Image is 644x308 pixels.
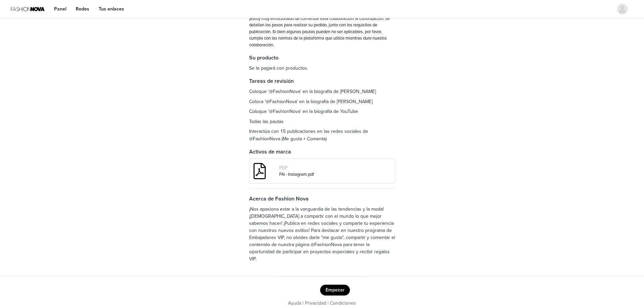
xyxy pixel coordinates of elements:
font: Activos de marca [249,148,291,155]
font: | [328,300,329,306]
font: Redes [76,6,89,12]
font: Todas las pautas [249,119,284,124]
a: Redes [72,1,93,17]
font: Interactúa con 15 publicaciones en las redes sociales de @FashionNova (Me gusta + Comenta) [249,128,368,142]
font: ¡Nos apasiona estar a la vanguardia de las tendencias y la moda! ¡[DEMOGRAPHIC_DATA] a compartir ... [249,206,395,262]
font: ¡Estoy muy emocionado de comenzar esta colaboración! A continuación, se detallan los pasos para r... [249,16,390,48]
button: Empezar [320,285,350,295]
font: Acerca de Fashion Nova [249,195,309,202]
font: Panel [54,6,66,12]
font: PDF [279,165,288,171]
font: Tus enlaces [99,6,124,12]
font: Coloque '@FashionNova' en la biografía de YouTube [249,109,358,114]
a: FN - Instagram.pdf [279,172,314,177]
font: | [303,300,304,306]
a: Condiciones [330,300,356,306]
font: Coloque '@FashionNova' en la biografía de [PERSON_NAME] [249,89,376,94]
a: Ayuda [288,300,301,306]
font: Se le pagará con productos. [249,65,308,71]
font: Coloca '@FashionNova' en la biografía de [PERSON_NAME] [249,99,373,104]
font: Su producto [249,54,279,61]
font: Tareas de revisión [249,78,294,85]
a: Tus enlaces [95,1,128,17]
img: Logotipo de Fashion Nova [11,1,45,17]
a: Panel [50,1,70,17]
div: avatar [619,4,625,15]
a: Privacidad [305,300,326,306]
